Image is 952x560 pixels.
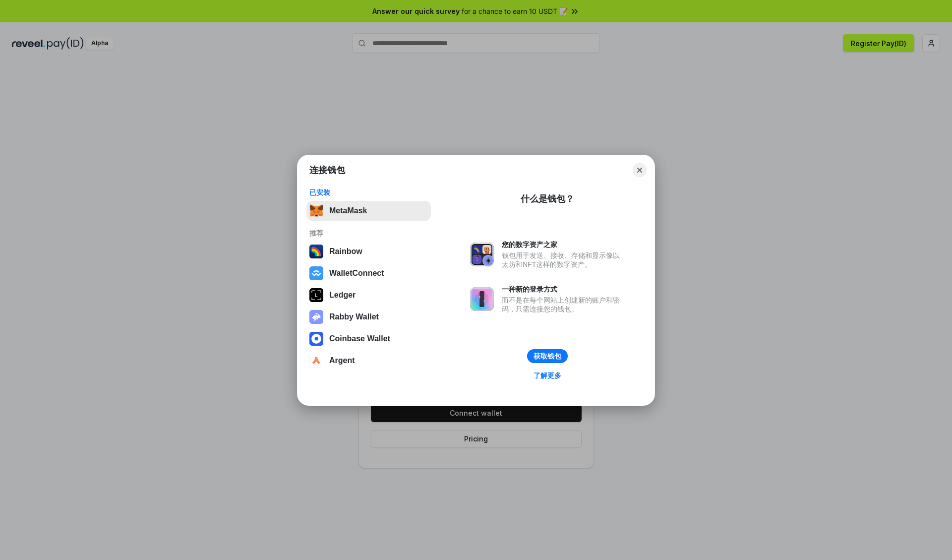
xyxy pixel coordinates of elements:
[309,266,323,280] img: svg+xml,%3Csvg%20width%3D%2228%22%20height%3D%2228%22%20viewBox%3D%220%200%2028%2028%22%20fill%3D...
[502,240,625,249] div: 您的数字资产之家
[502,251,625,269] div: 钱包用于发送、接收、存储和显示像以太坊和NFT这样的数字资产。
[521,193,574,205] div: 什么是钱包？
[329,334,390,343] div: Coinbase Wallet
[329,356,355,365] div: Argent
[309,188,428,197] div: 已安装
[306,351,431,371] button: Argent
[309,310,323,324] img: svg+xml,%3Csvg%20xmlns%3D%22http%3A%2F%2Fwww.w3.org%2F2000%2Fsvg%22%20fill%3D%22none%22%20viewBox...
[329,269,384,278] div: WalletConnect
[470,243,494,266] img: svg+xml,%3Csvg%20xmlns%3D%22http%3A%2F%2Fwww.w3.org%2F2000%2Fsvg%22%20fill%3D%22none%22%20viewBox...
[306,263,431,283] button: WalletConnect
[329,206,367,215] div: MetaMask
[502,285,625,294] div: 一种新的登录方式
[470,287,494,311] img: svg+xml,%3Csvg%20xmlns%3D%22http%3A%2F%2Fwww.w3.org%2F2000%2Fsvg%22%20fill%3D%22none%22%20viewBox...
[309,245,323,258] img: svg+xml,%3Csvg%20width%3D%22120%22%20height%3D%22120%22%20viewBox%3D%220%200%20120%20120%22%20fil...
[306,285,431,305] button: Ledger
[309,354,323,368] img: svg+xml,%3Csvg%20width%3D%2228%22%20height%3D%2228%22%20viewBox%3D%220%200%2028%2028%22%20fill%3D...
[329,291,356,300] div: Ledger
[329,247,362,256] div: Rainbow
[528,369,567,382] a: 了解更多
[534,371,561,380] div: 了解更多
[306,201,431,221] button: MetaMask
[306,307,431,327] button: Rabby Wallet
[502,296,625,313] div: 而不是在每个网站上创建新的账户和密码，只需连接您的钱包。
[527,349,568,363] button: 获取钱包
[309,229,428,238] div: 推荐
[309,204,323,218] img: svg+xml,%3Csvg%20fill%3D%22none%22%20height%3D%2233%22%20viewBox%3D%220%200%2035%2033%22%20width%...
[309,332,323,346] img: svg+xml,%3Csvg%20width%3D%2228%22%20height%3D%2228%22%20viewBox%3D%220%200%2028%2028%22%20fill%3D...
[309,164,345,176] h1: 连接钱包
[306,329,431,349] button: Coinbase Wallet
[306,242,431,261] button: Rainbow
[534,352,561,361] div: 获取钱包
[309,288,323,302] img: svg+xml,%3Csvg%20xmlns%3D%22http%3A%2F%2Fwww.w3.org%2F2000%2Fsvg%22%20width%3D%2228%22%20height%3...
[329,312,379,321] div: Rabby Wallet
[633,163,647,177] button: Close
